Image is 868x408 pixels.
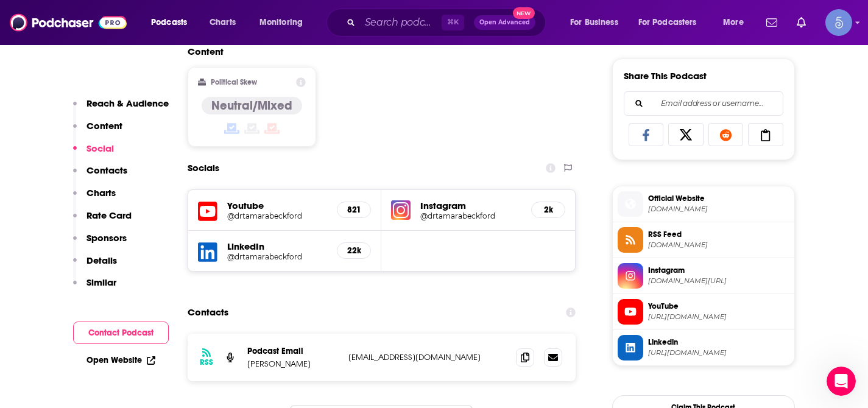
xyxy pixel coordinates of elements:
[247,359,339,369] p: [PERSON_NAME]
[227,200,328,211] h5: Youtube
[618,263,789,289] a: Instagram[DOMAIN_NAME][URL]
[668,123,704,146] a: Share on X/Twitter
[143,13,203,32] button: open menu
[86,355,155,365] a: Open Website
[825,9,852,36] img: User Profile
[73,209,132,232] button: Rate Card
[542,205,555,215] h5: 2k
[513,7,535,19] span: New
[360,13,442,32] input: Search podcasts, credits, & more...
[86,142,114,154] p: Social
[259,14,303,31] span: Monitoring
[570,14,618,31] span: For Business
[10,11,127,34] img: Podchaser - Follow, Share and Rate Podcasts
[624,91,783,116] div: Search followers
[618,299,789,325] a: YouTube[URL][DOMAIN_NAME]
[188,301,228,324] h2: Contacts
[188,46,566,57] h2: Content
[86,120,122,132] p: Content
[618,335,789,361] a: Linkedin[URL][DOMAIN_NAME]
[442,15,464,30] span: ⌘ K
[648,265,789,276] span: Instagram
[86,187,116,199] p: Charts
[648,205,789,214] span: urcaringdocs.com
[86,255,117,266] p: Details
[73,276,116,299] button: Similar
[202,13,243,32] a: Charts
[648,229,789,240] span: RSS Feed
[210,14,236,31] span: Charts
[618,227,789,253] a: RSS Feed[DOMAIN_NAME]
[391,200,411,220] img: iconImage
[86,97,169,109] p: Reach & Audience
[748,123,783,146] a: Copy Link
[761,12,782,33] a: Show notifications dropdown
[73,255,117,277] button: Details
[347,245,361,256] h5: 22k
[251,13,319,32] button: open menu
[648,193,789,204] span: Official Website
[227,241,328,252] h5: LinkedIn
[827,367,856,396] iframe: Intercom live chat
[634,92,773,115] input: Email address or username...
[648,301,789,312] span: YouTube
[715,13,759,32] button: open menu
[86,164,127,176] p: Contacts
[73,164,127,187] button: Contacts
[648,276,789,286] span: instagram.com/drtamarabeckford
[630,13,715,32] button: open menu
[648,348,789,357] span: https://www.linkedin.com/in/drtamarabeckford
[73,97,169,120] button: Reach & Audience
[73,322,169,344] button: Contact Podcast
[188,157,219,180] h2: Socials
[629,123,664,146] a: Share on Facebook
[347,205,361,215] h5: 821
[708,123,744,146] a: Share on Reddit
[86,232,127,244] p: Sponsors
[624,70,707,82] h3: Share This Podcast
[562,13,633,32] button: open menu
[73,187,116,209] button: Charts
[73,142,114,165] button: Social
[151,14,187,31] span: Podcasts
[479,19,530,26] span: Open Advanced
[227,211,328,220] a: @drtamarabeckford
[420,200,521,211] h5: Instagram
[86,209,132,221] p: Rate Card
[420,211,521,220] a: @drtamarabeckford
[227,252,328,261] a: @drtamarabeckford
[348,352,507,362] p: [EMAIL_ADDRESS][DOMAIN_NAME]
[648,241,789,250] span: anchor.fm
[200,357,213,367] h3: RSS
[618,191,789,217] a: Official Website[DOMAIN_NAME]
[338,9,557,37] div: Search podcasts, credits, & more...
[792,12,811,33] a: Show notifications dropdown
[825,9,852,36] button: Show profile menu
[825,9,852,36] span: Logged in as Spiral5-G1
[247,346,339,356] p: Podcast Email
[211,78,257,86] h2: Political Skew
[73,120,122,142] button: Content
[474,15,535,30] button: Open AdvancedNew
[86,276,116,288] p: Similar
[638,14,697,31] span: For Podcasters
[211,98,292,113] h4: Neutral/Mixed
[723,14,744,31] span: More
[648,312,789,322] span: https://www.youtube.com/@drtamarabeckford
[73,232,127,255] button: Sponsors
[648,337,789,348] span: Linkedin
